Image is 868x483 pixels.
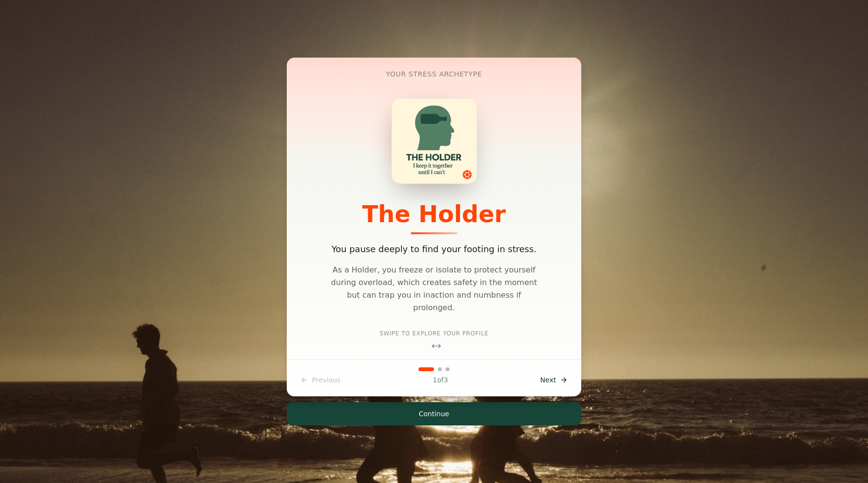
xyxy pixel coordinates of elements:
p: You pause deeply to find your footing in stress. [325,242,542,256]
button: Continue [287,402,581,425]
p: As a Holder, you freeze or isolate to protect yourself during overload, which creates safety in t... [325,264,542,314]
button: Next [534,371,573,389]
span: Next [540,375,556,385]
div: Your Stress Archetype [386,69,482,79]
img: Archetype Icon [392,99,477,183]
span: Swipe to explore your profile [380,330,489,337]
div: 1 of 3 [433,375,448,385]
h1: The Holder [325,199,542,228]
